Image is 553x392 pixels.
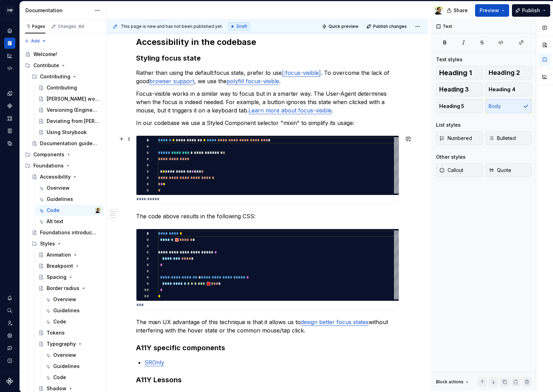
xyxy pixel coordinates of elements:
[136,318,399,335] p: The main UX advantage of this technique is that it allows us to without interfering with the hove...
[489,86,515,93] span: Heading 4
[53,296,76,303] div: Overview
[489,135,516,142] span: Bulleted
[436,99,483,113] button: Heading 5
[22,49,104,60] a: Welcome!
[29,238,104,249] div: Styles
[35,216,104,227] a: Alt text
[436,66,483,80] button: Heading 1
[136,89,399,115] p: Focus-visible works in a similar way to focus but in a smarter way. The User-Agent determines whe...
[373,24,407,29] span: Publish changes
[47,185,70,191] div: Overview
[489,167,511,174] span: Quote
[4,63,15,74] div: Code automation
[22,160,104,171] div: Foundations
[22,149,104,160] div: Components
[436,131,483,145] button: Numbered
[47,129,87,136] div: Using Storybook
[4,50,15,61] a: Analytics
[4,113,15,124] a: Assets
[136,69,399,85] p: Rather than using the default:focus state, prefer to use . To overcome the lack of good , we use ...
[47,285,79,292] div: Border radius
[227,78,279,85] a: polyfill focus-visible
[25,24,45,29] div: Pages
[4,317,15,329] div: Invite team
[149,78,194,85] a: browser support
[136,212,399,220] p: The code above results in the following CSS:
[22,60,104,71] div: Contribute
[475,4,509,17] button: Preview
[436,379,464,385] div: Block actions
[53,363,80,370] div: Guidelines
[136,53,399,63] h3: Styling focus state
[443,4,472,17] button: Share
[4,138,15,149] a: Data sources
[480,7,499,14] span: Preview
[329,24,358,29] span: Quick preview
[35,116,104,127] a: Deviating from [PERSON_NAME]
[22,36,48,46] button: Add
[436,377,470,387] div: Block actions
[121,24,223,29] span: This page is new and has not been published yet.
[40,173,71,180] div: Accessibility
[53,318,66,325] div: Code
[42,294,104,305] a: Overview
[33,62,59,69] div: Contribute
[4,305,15,316] div: Search ⌘K
[47,385,66,392] div: Shadow
[439,135,472,142] span: Numbered
[47,218,63,225] div: Alt text
[136,119,399,127] p: In our codebase we use a Styled Component selector "mixin" to simplify its usage:
[485,83,532,96] button: Heading 4
[237,24,247,29] span: Draft
[485,66,532,80] button: Heading 2
[47,329,65,336] div: Tokens
[35,194,104,205] a: Guidelines
[78,24,85,29] span: 60
[136,375,399,385] h3: A11Y Lessons
[6,6,14,15] div: HW
[136,343,399,353] h3: A11Y specific components
[40,229,97,236] div: Foundations introduction
[4,343,15,354] div: Contact support
[47,274,66,281] div: Spacing
[35,283,104,294] a: Border radius
[25,7,91,14] div: Documentation
[33,151,64,158] div: Components
[33,162,64,169] div: Foundations
[35,82,104,93] a: Contributing
[4,100,15,111] a: Components
[58,24,85,29] div: Changes
[31,38,40,44] span: Add
[47,118,100,125] div: Deviating from [PERSON_NAME]
[29,171,104,182] a: Accessibility
[4,125,15,136] div: Storybook stories
[436,56,463,63] div: Text styles
[35,338,104,350] a: Typography
[40,240,55,247] div: Styles
[42,350,104,361] a: Overview
[42,361,104,372] a: Guidelines
[35,182,104,194] a: Overview
[4,330,15,341] div: Settings
[485,131,532,145] button: Bulleted
[4,38,15,49] a: Documentation
[35,249,104,260] a: Animation
[436,154,466,160] div: Other styles
[4,292,15,304] div: Notifications
[42,305,104,316] a: Guidelines
[53,352,76,359] div: Overview
[29,138,104,149] a: Documentation guidelines
[512,4,550,17] button: Publish
[439,86,469,93] span: Heading 3
[47,251,71,258] div: Animation
[439,103,464,110] span: Heading 5
[436,83,483,96] button: Heading 3
[35,127,104,138] a: Using Storybook
[4,25,15,36] a: Home
[42,372,104,383] a: Code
